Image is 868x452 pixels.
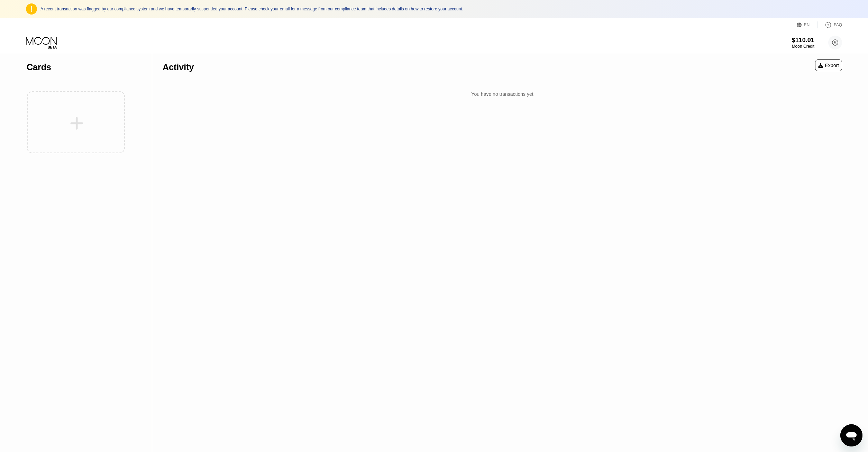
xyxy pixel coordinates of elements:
[792,37,814,49] div: $110.01Moon Credit
[797,21,818,28] div: EN
[792,37,814,44] div: $110.01
[163,88,842,100] div: You have no transactions yet
[818,63,839,68] div: Export
[815,59,842,71] div: Export
[40,7,842,11] div: A recent transaction was flagged by our compliance system and we have temporarily suspended your ...
[834,22,842,27] div: FAQ
[840,424,862,446] iframe: Button to launch messaging window
[792,44,814,49] div: Moon Credit
[818,21,842,28] div: FAQ
[27,62,51,72] div: Cards
[163,62,194,72] div: Activity
[804,22,810,27] div: EN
